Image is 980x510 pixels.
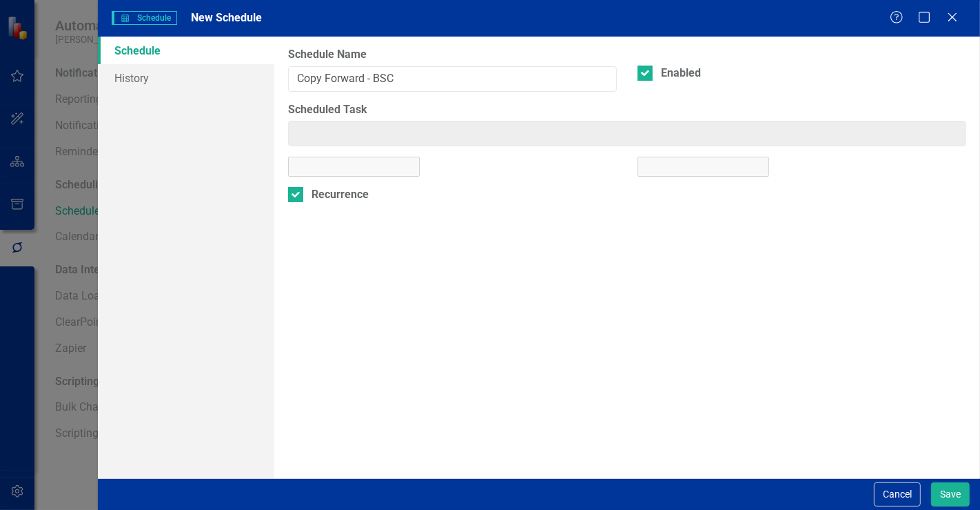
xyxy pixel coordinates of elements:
[288,47,617,63] label: Schedule Name
[312,187,369,203] div: Recurrence
[98,64,274,92] a: History
[931,482,970,507] button: Save
[98,37,274,64] a: Schedule
[288,66,617,92] input: Schedule Name
[191,11,262,24] span: New Schedule
[661,66,701,81] div: Enabled
[112,11,176,25] span: Schedule
[874,482,921,507] button: Cancel
[288,102,966,118] label: Scheduled Task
